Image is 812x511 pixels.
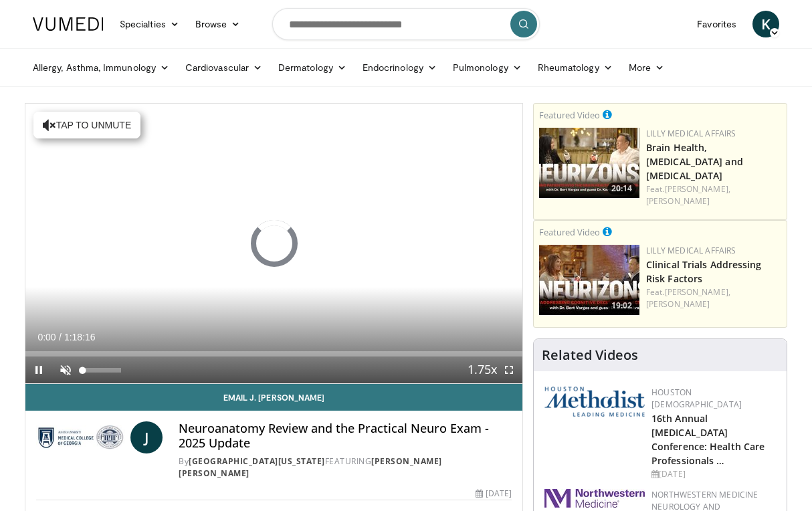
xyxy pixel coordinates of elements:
a: Lilly Medical Affairs [646,128,736,139]
button: Fullscreen [496,356,522,383]
img: ca157f26-4c4a-49fd-8611-8e91f7be245d.png.150x105_q85_crop-smart_upscale.jpg [539,128,639,198]
span: / [59,332,62,342]
a: 16th Annual [MEDICAL_DATA] Conference: Health Care Professionals … [651,412,765,467]
a: [PERSON_NAME], [665,183,730,195]
a: Brain Health, [MEDICAL_DATA] and [MEDICAL_DATA] [646,141,743,182]
a: 20:14 [539,128,639,198]
a: Email J. [PERSON_NAME] [25,384,522,411]
a: Lilly Medical Affairs [646,245,736,256]
a: Allergy, Asthma, Immunology [25,54,177,81]
a: Browse [187,11,249,37]
a: Houston [DEMOGRAPHIC_DATA] [651,387,742,410]
div: Feat. [646,183,781,207]
video-js: Video Player [25,104,522,384]
button: Pause [25,356,52,383]
span: 0:00 [37,332,56,342]
a: Cardiovascular [177,54,270,81]
button: Tap to unmute [33,112,140,138]
div: By FEATURING [179,455,512,480]
a: [PERSON_NAME] [646,195,710,207]
a: Pulmonology [445,54,530,81]
a: Specialties [112,11,187,37]
div: [DATE] [651,468,776,480]
a: Endocrinology [354,54,445,81]
small: Featured Video [539,226,600,238]
a: [PERSON_NAME], [665,286,730,298]
button: Unmute [52,356,79,383]
img: 1541e73f-d457-4c7d-a135-57e066998777.png.150x105_q85_crop-smart_upscale.jpg [539,245,639,315]
a: More [621,54,672,81]
small: Featured Video [539,109,600,121]
img: Medical College of Georgia - Augusta University [36,421,125,453]
div: [DATE] [476,488,512,500]
input: Search topics, interventions [272,8,540,40]
span: 20:14 [607,183,636,195]
a: K [752,11,779,37]
div: Feat. [646,286,781,310]
div: Volume Level [82,368,120,373]
img: 5e4488cc-e109-4a4e-9fd9-73bb9237ee91.png.150x105_q85_autocrop_double_scale_upscale_version-0.2.png [544,387,645,417]
a: 19:02 [539,245,639,315]
a: Clinical Trials Addressing Risk Factors [646,258,762,285]
h4: Neuroanatomy Review and the Practical Neuro Exam - 2025 Update [179,421,512,450]
span: 1:18:16 [64,332,96,342]
div: Progress Bar [25,351,522,356]
h4: Related Videos [542,347,638,363]
a: [PERSON_NAME] [PERSON_NAME] [179,455,442,479]
button: Playback Rate [469,356,496,383]
a: Rheumatology [530,54,621,81]
a: J [130,421,163,453]
img: VuMedi Logo [33,17,104,31]
span: 19:02 [607,300,636,312]
img: 2a462fb6-9365-492a-ac79-3166a6f924d8.png.150x105_q85_autocrop_double_scale_upscale_version-0.2.jpg [544,489,645,508]
a: [PERSON_NAME] [646,298,710,310]
a: Dermatology [270,54,354,81]
a: [GEOGRAPHIC_DATA][US_STATE] [189,455,325,467]
a: Favorites [689,11,744,37]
